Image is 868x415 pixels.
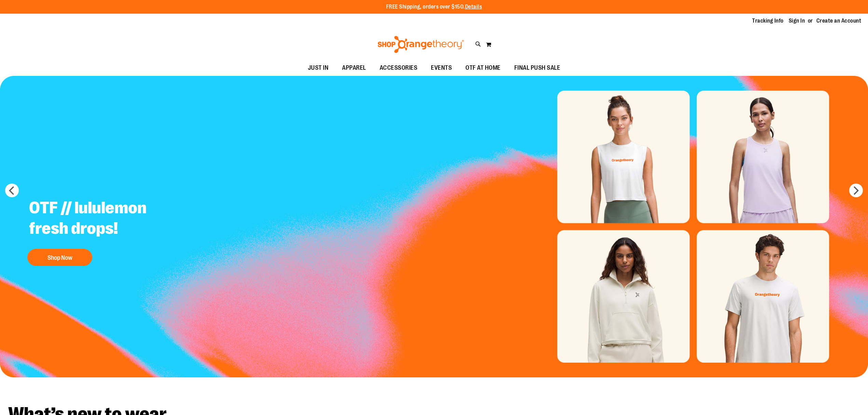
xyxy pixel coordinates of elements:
[342,60,366,76] span: APPAREL
[5,184,19,197] button: prev
[431,60,452,76] span: EVENTS
[386,3,482,11] p: FREE Shipping, orders over $150.
[377,36,465,53] img: Shop Orangetheory
[308,60,329,76] span: JUST IN
[514,60,560,76] span: FINAL PUSH SALE
[816,17,862,25] a: Create an Account
[752,17,784,25] a: Tracking Info
[465,60,501,76] span: OTF AT HOME
[465,4,482,10] a: Details
[380,60,418,76] span: ACCESSORIES
[27,249,92,266] button: Shop Now
[849,184,863,197] button: next
[24,192,194,245] h2: OTF // lululemon fresh drops!
[789,17,805,25] a: Sign In
[24,192,194,269] a: OTF // lululemon fresh drops! Shop Now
